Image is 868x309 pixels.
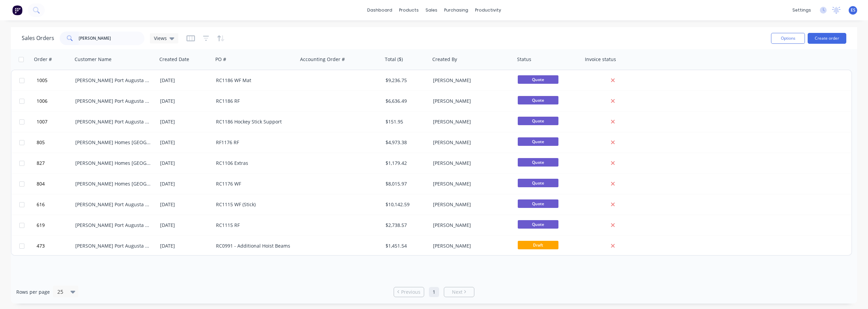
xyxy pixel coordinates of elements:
button: 1007 [35,112,75,132]
div: $4,973.38 [386,139,426,146]
button: 616 [35,194,75,215]
div: [DATE] [160,118,211,125]
div: $6,636.49 [386,98,426,104]
span: Quote [518,117,558,125]
div: [PERSON_NAME] [433,118,508,125]
span: 827 [37,160,45,167]
button: 827 [35,153,75,173]
div: [PERSON_NAME] Homes [GEOGRAPHIC_DATA] [75,180,151,187]
div: Invoice status [585,56,616,63]
div: $1,179.42 [386,160,426,167]
div: [DATE] [160,222,211,229]
span: 1007 [37,118,47,125]
div: [DATE] [160,77,211,84]
div: products [396,5,422,15]
span: 619 [37,222,45,229]
span: Rows per page [16,289,50,295]
div: purchasing [441,5,472,15]
button: 1005 [35,70,75,91]
div: [PERSON_NAME] [433,222,508,229]
div: RF1176 RF [216,139,291,146]
span: Quote [518,199,558,208]
div: [DATE] [160,180,211,187]
div: [DATE] [160,243,211,249]
span: ES [851,7,855,13]
div: productivity [472,5,505,15]
span: Draft [518,241,558,249]
ul: Pagination [391,287,477,297]
div: [PERSON_NAME] [433,201,508,208]
div: $2,738.57 [386,222,426,229]
span: Quote [518,75,558,84]
div: $1,451.54 [386,243,426,249]
div: RC1186 Hockey Stick Support [216,118,291,125]
div: Created By [432,56,457,63]
div: $151.95 [386,118,426,125]
div: Status [517,56,531,63]
span: Next [452,289,462,295]
div: RC1115 RF [216,222,291,229]
div: [PERSON_NAME] Homes [GEOGRAPHIC_DATA] [75,160,151,167]
div: [PERSON_NAME] Port Augusta & [PERSON_NAME] [75,222,151,229]
div: RC1176 WF [216,180,291,187]
div: [DATE] [160,201,211,208]
a: Previous page [394,289,424,295]
div: [PERSON_NAME] [433,180,508,187]
div: [PERSON_NAME] Port Augusta & [PERSON_NAME] [75,77,151,84]
div: [PERSON_NAME] Port Augusta & [PERSON_NAME] [75,118,151,125]
div: [PERSON_NAME] [433,160,508,167]
div: sales [422,5,441,15]
div: RC1186 WF Mat [216,77,291,84]
span: Quote [518,220,558,229]
div: $8,015.97 [386,180,426,187]
span: Quote [518,179,558,187]
div: Total ($) [385,56,403,63]
div: $10,142.59 [386,201,426,208]
span: 1005 [37,77,47,84]
span: 616 [37,201,45,208]
a: dashboard [364,5,396,15]
a: Next page [444,289,474,295]
div: PO # [215,56,226,63]
div: settings [789,5,814,15]
div: [PERSON_NAME] [433,139,508,146]
input: Search... [79,32,145,45]
div: Created Date [159,56,189,63]
div: [DATE] [160,139,211,146]
div: RC1115 WF (Stick) [216,201,291,208]
span: 1006 [37,98,47,104]
button: Options [771,33,805,44]
span: Quote [518,158,558,167]
div: [PERSON_NAME] Port Augusta & [PERSON_NAME] [75,98,151,104]
div: [PERSON_NAME] Homes [GEOGRAPHIC_DATA] [75,139,151,146]
div: Customer Name [75,56,112,63]
div: Accounting Order # [300,56,345,63]
div: RC1106 Extras [216,160,291,167]
span: 805 [37,139,45,146]
span: Quote [518,96,558,104]
button: Create order [808,33,846,44]
span: 473 [37,243,45,249]
div: [DATE] [160,98,211,104]
a: Page 1 is your current page [429,287,439,297]
div: [PERSON_NAME] Port Augusta & [PERSON_NAME] [75,201,151,208]
div: RC0991 - Additional Hoist Beams [216,243,291,249]
button: 805 [35,132,75,153]
div: Order # [34,56,52,63]
button: 473 [35,236,75,256]
div: [PERSON_NAME] [433,243,508,249]
div: [PERSON_NAME] [433,77,508,84]
button: 619 [35,215,75,235]
span: Previous [401,289,420,295]
button: 1006 [35,91,75,111]
span: 804 [37,180,45,187]
div: [DATE] [160,160,211,167]
div: [PERSON_NAME] [433,98,508,104]
div: $9,236.75 [386,77,426,84]
h1: Sales Orders [22,35,54,41]
span: Quote [518,137,558,146]
img: Factory [12,5,22,15]
div: RC1186 RF [216,98,291,104]
div: [PERSON_NAME] Port Augusta & [PERSON_NAME] [75,243,151,249]
span: Views [154,35,167,42]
